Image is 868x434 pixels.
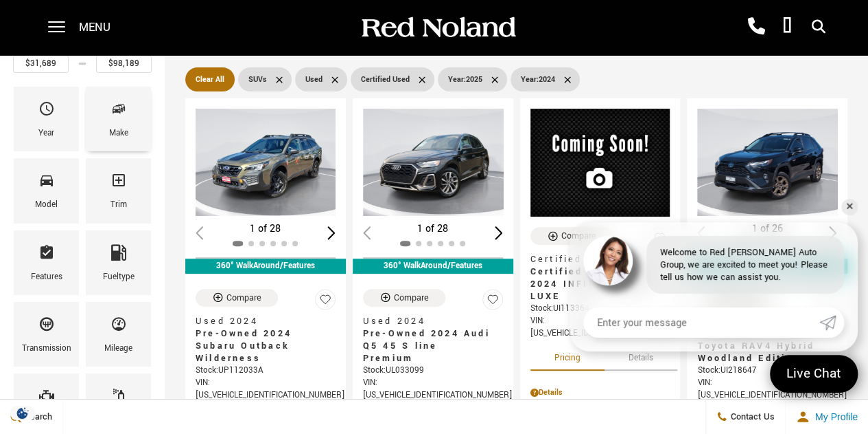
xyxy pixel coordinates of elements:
div: Year [38,126,54,141]
span: Mileage [110,312,127,341]
div: Trim [110,197,127,213]
div: Make [109,126,128,141]
div: 360° WalkAround/Features [353,259,513,274]
img: 2024 Toyota RAV4 Hybrid Woodland Edition 1 [697,109,840,216]
span: Certified Used [361,71,410,88]
a: Used 2024Pre-Owned 2024 Audi Q5 45 S line Premium [363,315,503,365]
img: 2024 Audi Q5 45 S line Premium 1 [363,109,506,216]
span: Make [110,97,127,126]
input: Minimum [13,55,69,73]
div: Transmission [22,341,71,356]
input: Enter your message [583,307,819,338]
div: Stock : UL033099 [363,365,503,377]
div: 1 / 2 [697,109,840,216]
div: VIN: [US_VEHICLE_IDENTIFICATION_NUMBER] [363,377,503,402]
span: SUVs [248,71,267,88]
span: Color [110,384,127,413]
button: details tab [605,340,677,371]
div: Next slide [327,226,336,239]
div: Model [35,197,58,213]
span: Transmission [38,312,55,341]
a: Certified Used 2024Certified Pre-Owned 2024 INFINITI QX55 LUXE [530,253,670,303]
div: Pricing Details - Certified Pre-Owned 2024 INFINITI QX55 LUXE With Navigation & AWD [530,387,670,399]
button: Compare Vehicle [196,289,278,307]
button: Open user profile menu [786,400,868,434]
div: 1 of 28 [363,221,503,237]
div: Fueltype [103,270,134,285]
input: Maximum [96,55,152,73]
span: Engine [38,384,55,413]
button: Compare Vehicle [363,289,445,307]
span: Used [305,71,322,88]
div: 1 / 2 [363,109,506,216]
div: Compare [226,292,261,304]
div: Features [31,270,62,285]
div: FeaturesFeatures [14,230,79,295]
button: Compare Vehicle [530,227,613,245]
div: Stock : UI113364 [530,303,670,315]
div: VIN: [US_VEHICLE_IDENTIFICATION_NUMBER] [196,377,336,402]
span: Contact Us [727,411,775,423]
span: Used 2024 [196,315,325,327]
img: Red Noland Auto Group [359,16,517,40]
span: Pre-Owned 2024 Audi Q5 45 S line Premium [363,327,493,365]
span: Pre-Owned 2024 Subaru Outback Wilderness [196,327,325,365]
span: 2025 [448,71,482,88]
span: Model [38,169,55,197]
div: MileageMileage [86,302,151,367]
img: 2024 INFINITI QX55 LUXE [530,109,670,217]
span: Live Chat [779,365,848,383]
span: Trim [110,169,127,197]
a: Used 2024Pre-Owned 2024 Subaru Outback Wilderness [196,315,336,365]
div: VIN: [US_VEHICLE_IDENTIFICATION_NUMBER] [530,315,670,340]
section: Click to Open Cookie Consent Modal [7,406,38,420]
span: Fueltype [110,241,127,270]
span: Year : [521,74,539,85]
div: Stock : UI218647 [697,365,837,377]
span: 2024 [521,71,555,88]
span: Certified Pre-Owned 2024 INFINITI QX55 LUXE [530,265,660,303]
a: Live Chat [770,355,858,393]
div: Welcome to Red [PERSON_NAME] Auto Group, we are excited to meet you! Please tell us how we can as... [646,236,844,294]
div: TrimTrim [86,158,151,223]
div: MakeMake [86,87,151,151]
div: TransmissionTransmission [14,302,79,367]
button: Save Vehicle [482,289,503,316]
img: Opt-Out Icon [7,406,38,420]
div: 360° WalkAround/Features [185,259,346,274]
img: Agent profile photo [583,236,633,285]
div: Compare [394,292,429,304]
div: YearYear [14,87,79,151]
a: Submit [819,307,844,338]
div: Next slide [495,226,503,239]
div: 1 of 28 [196,221,336,237]
span: Clear All [196,71,224,88]
img: 2024 Subaru Outback Wilderness 1 [196,109,338,216]
span: Year : [448,74,466,85]
div: FueltypeFueltype [86,230,151,295]
span: Used 2024 [363,315,493,327]
div: Compare [561,230,596,242]
div: Stock : UP112033A [196,365,336,377]
span: Certified Used 2024 [530,253,660,265]
span: Year [38,97,55,126]
button: Save Vehicle [315,289,336,316]
div: ModelModel [14,158,79,223]
span: Features [38,241,55,270]
button: pricing tab [530,340,605,371]
div: VIN: [US_VEHICLE_IDENTIFICATION_NUMBER] [697,377,837,402]
div: 1 of 26 [697,221,837,237]
div: Mileage [104,341,132,356]
span: My Profile [810,411,858,422]
div: 1 / 2 [196,109,338,216]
